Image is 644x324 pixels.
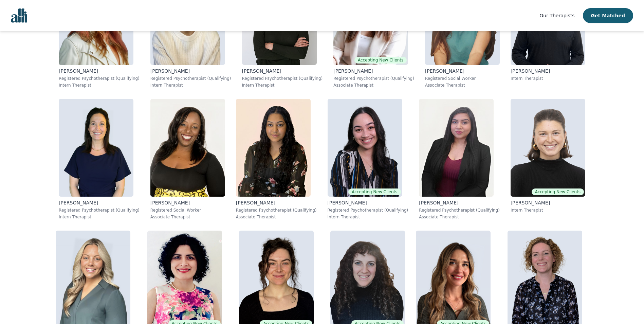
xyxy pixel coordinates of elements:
p: [PERSON_NAME] [419,199,500,206]
img: Natasha_Halliday [150,99,225,197]
p: Registered Psychotherapist (Qualifying) [59,208,140,213]
a: Abby_TaitAccepting New Clients[PERSON_NAME]Intern Therapist [505,93,591,225]
span: Accepting New Clients [532,188,584,195]
p: [PERSON_NAME] [242,68,323,74]
img: Abby_Tait [511,99,585,197]
p: Registered Psychotherapist (Qualifying) [242,76,323,81]
p: Registered Psychotherapist (Qualifying) [328,208,408,213]
p: [PERSON_NAME] [333,68,414,74]
p: Intern Therapist [328,214,408,220]
p: Intern Therapist [59,214,140,220]
a: Sonya_Mahil[PERSON_NAME]Registered Psychotherapist (Qualifying)Associate Therapist [413,93,505,225]
p: Intern Therapist [150,83,231,88]
p: [PERSON_NAME] [511,68,585,74]
p: Associate Therapist [419,214,500,220]
p: Associate Therapist [333,83,414,88]
p: [PERSON_NAME] [150,199,225,206]
p: Registered Psychotherapist (Qualifying) [59,76,140,81]
img: Shanta_Persaud [236,99,311,197]
button: Get Matched [583,8,633,23]
p: Associate Therapist [236,214,317,220]
img: Angela_Fedorouk [328,99,402,197]
p: [PERSON_NAME] [328,199,408,206]
a: Shanta_Persaud[PERSON_NAME]Registered Psychotherapist (Qualifying)Associate Therapist [231,93,322,225]
p: Intern Therapist [511,208,585,213]
p: [PERSON_NAME] [236,199,317,206]
p: [PERSON_NAME] [150,68,231,74]
p: Intern Therapist [242,83,323,88]
p: Registered Psychotherapist (Qualifying) [150,76,231,81]
p: [PERSON_NAME] [59,68,140,74]
p: Associate Therapist [425,83,500,88]
p: [PERSON_NAME] [425,68,500,74]
p: Intern Therapist [59,83,140,88]
span: Our Therapists [539,13,574,18]
p: Registered Psychotherapist (Qualifying) [419,208,500,213]
p: [PERSON_NAME] [511,199,585,206]
p: Registered Social Worker [150,208,225,213]
p: [PERSON_NAME] [59,199,140,206]
a: Our Therapists [539,12,574,20]
span: Accepting New Clients [354,57,407,64]
p: Intern Therapist [511,76,585,81]
img: Julia_Finetti [59,99,133,197]
a: Julia_Finetti[PERSON_NAME]Registered Psychotherapist (Qualifying)Intern Therapist [53,93,145,225]
p: Registered Psychotherapist (Qualifying) [333,76,414,81]
p: Associate Therapist [150,214,225,220]
span: Accepting New Clients [348,188,401,195]
img: Sonya_Mahil [419,99,494,197]
p: Registered Social Worker [425,76,500,81]
a: Natasha_Halliday[PERSON_NAME]Registered Social WorkerAssociate Therapist [145,93,231,225]
img: alli logo [11,8,27,23]
p: Registered Psychotherapist (Qualifying) [236,208,317,213]
a: Angela_FedoroukAccepting New Clients[PERSON_NAME]Registered Psychotherapist (Qualifying)Intern Th... [322,93,414,225]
